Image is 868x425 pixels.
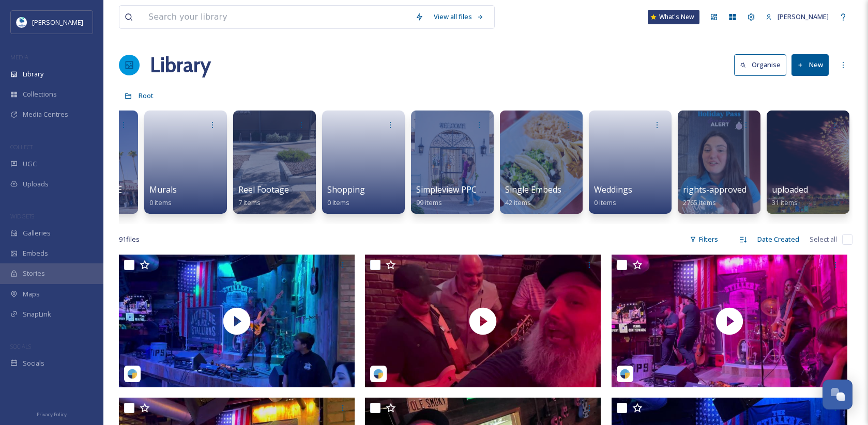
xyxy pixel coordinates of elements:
[37,407,67,420] a: Privacy Policy
[612,255,847,387] img: thumbnail
[791,54,829,75] button: New
[127,369,138,379] img: snapsea-logo.png
[505,185,561,207] a: Single Embeds42 items
[238,184,289,195] span: Reel Footage
[238,198,261,207] span: 7 items
[505,198,531,207] span: 42 items
[594,185,632,207] a: Weddings0 items
[823,380,852,410] button: Open Chat
[416,184,511,195] span: Simpleview PPC Updates
[620,369,630,379] img: snapsea-logo.png
[648,10,699,24] a: What's New
[23,89,57,99] span: Collections
[416,198,442,207] span: 99 items
[139,91,154,100] span: Root
[23,228,51,238] span: Galleries
[429,7,489,27] a: View all files
[17,17,27,27] img: download.jpeg
[327,184,365,195] span: Shopping
[683,184,747,195] span: rights-approved
[683,198,716,207] span: 2765 items
[10,143,33,151] span: COLLECT
[684,229,723,249] div: Filters
[60,185,197,207] a: Let's Lunch, [PERSON_NAME]! Pass
[23,179,49,189] span: Uploads
[772,198,798,207] span: 31 items
[505,184,561,195] span: Single Embeds
[683,185,747,207] a: rights-approved2765 items
[10,212,34,220] span: WIDGETS
[734,54,791,75] a: Organise
[772,184,808,195] span: uploaded
[10,342,31,350] span: SOCIALS
[60,184,197,195] span: Let's Lunch, [PERSON_NAME]! Pass
[778,12,829,21] span: [PERSON_NAME]
[119,255,355,387] img: thumbnail
[373,369,384,379] img: snapsea-logo.png
[23,358,44,368] span: Socials
[149,198,172,207] span: 0 items
[594,198,616,207] span: 0 items
[149,185,177,207] a: Murals0 items
[810,234,837,244] span: Select all
[752,229,804,249] div: Date Created
[23,159,37,169] span: UGC
[139,89,154,102] a: Root
[23,269,45,278] span: Stories
[238,185,289,207] a: Reel Footage7 items
[23,248,48,258] span: Embeds
[734,54,786,75] button: Organise
[23,109,68,119] span: Media Centres
[150,50,211,81] a: Library
[772,185,808,207] a: uploaded31 items
[594,184,632,195] span: Weddings
[32,18,83,27] span: [PERSON_NAME]
[416,185,511,207] a: Simpleview PPC Updates99 items
[23,289,40,299] span: Maps
[149,184,177,195] span: Murals
[327,198,349,207] span: 0 items
[23,69,43,79] span: Library
[327,185,365,207] a: Shopping0 items
[760,7,834,27] a: [PERSON_NAME]
[365,255,601,387] img: thumbnail
[23,309,51,319] span: SnapLink
[119,234,140,244] span: 91 file s
[10,53,28,61] span: MEDIA
[143,6,410,28] input: Search your library
[37,411,67,418] span: Privacy Policy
